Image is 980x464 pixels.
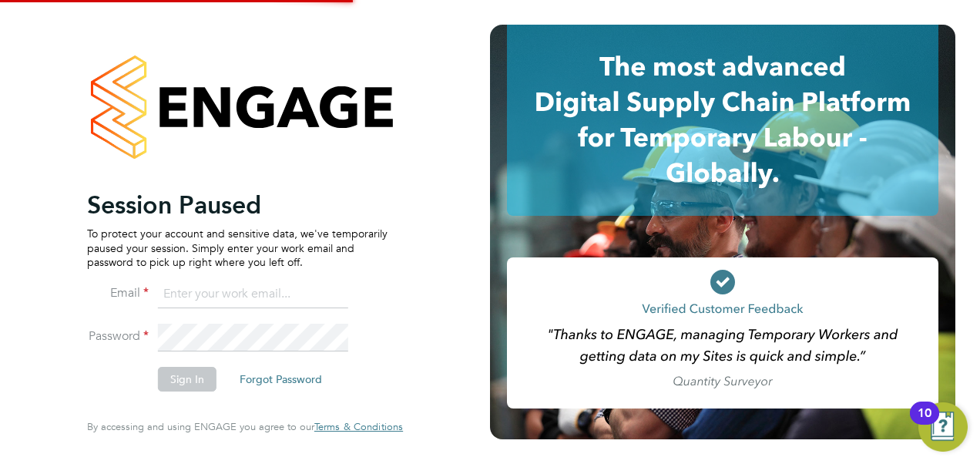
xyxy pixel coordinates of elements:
[158,281,348,308] input: Enter your work email...
[227,367,334,392] button: Forgot Password
[87,328,149,345] label: Password
[87,190,388,220] h2: Session Paused
[87,285,149,301] label: Email
[87,227,388,269] p: To protect your account and sensitive data, we've temporarily paused your session. Simply enter y...
[918,402,968,452] button: Open Resource Center, 10 new notifications
[314,421,403,433] a: Terms & Conditions
[918,413,931,433] div: 10
[87,420,403,433] span: By accessing and using ENGAGE you agree to our
[158,367,216,392] button: Sign In
[314,420,403,433] span: Terms & Conditions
